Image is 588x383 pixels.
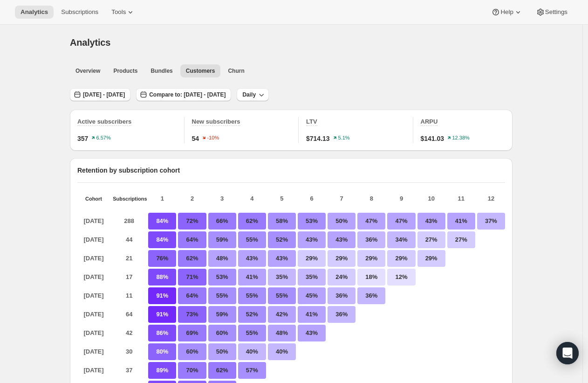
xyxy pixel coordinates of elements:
p: 10 [417,194,445,203]
text: -10% [207,135,219,141]
p: 43% [328,231,356,248]
p: 29% [298,250,326,267]
span: ARPU [421,118,438,125]
p: 12% [387,269,415,286]
p: 69% [178,325,206,341]
p: 8 [357,194,385,203]
span: [DATE] - [DATE] [83,91,125,98]
p: 11 [113,287,145,304]
p: 43% [238,250,266,267]
p: [DATE] [77,362,110,379]
span: 357 [77,134,88,143]
text: 6.57% [96,135,111,141]
p: 55% [268,287,296,304]
span: Compare to: [DATE] - [DATE] [149,91,226,98]
p: 41% [238,269,266,286]
p: 55% [238,231,266,248]
p: 64% [178,287,206,304]
p: 76% [148,250,176,267]
p: 35% [268,269,296,286]
p: 21 [113,250,145,267]
span: LTV [306,118,317,125]
p: 40% [238,343,266,360]
p: 66% [208,213,236,230]
p: 72% [178,213,206,230]
p: 86% [148,325,176,341]
span: $141.03 [421,134,444,143]
text: 12.38% [452,135,470,141]
p: 43% [417,213,445,230]
p: 5 [268,194,296,203]
p: 43% [298,231,326,248]
p: 60% [178,343,206,360]
p: [DATE] [77,306,110,323]
p: 50% [208,343,236,360]
p: [DATE] [77,325,110,341]
p: Retention by subscription cohort [77,166,505,175]
p: 9 [387,194,415,203]
p: 36% [357,231,385,248]
p: 57% [238,362,266,379]
span: Active subscribers [77,118,131,125]
p: 41% [447,213,475,230]
span: New subscribers [192,118,240,125]
p: 55% [238,325,266,341]
p: 71% [178,269,206,286]
p: 2 [178,194,206,203]
p: Cohort [77,196,110,202]
p: 29% [417,250,445,267]
span: Settings [545,8,567,16]
span: Overview [75,67,100,75]
p: 17 [113,269,145,286]
p: 29% [357,250,385,267]
p: 42 [113,325,145,341]
p: 42% [268,306,296,323]
p: 62% [178,250,206,267]
p: 53% [298,213,326,230]
p: 44 [113,231,145,248]
p: Subscriptions [113,196,145,202]
p: 18% [357,269,385,286]
p: 47% [387,213,415,230]
p: 58% [268,213,296,230]
p: 55% [238,287,266,304]
button: Subscriptions [55,6,104,19]
p: 55% [208,287,236,304]
span: Products [113,67,137,75]
p: 6 [298,194,326,203]
span: Subscriptions [61,8,98,16]
p: 50% [328,213,356,230]
p: 84% [148,213,176,230]
button: Daily [237,88,269,101]
p: [DATE] [77,343,110,360]
div: Open Intercom Messenger [556,342,579,364]
button: Compare to: [DATE] - [DATE] [136,88,231,101]
p: 1 [148,194,176,203]
p: 60% [208,325,236,341]
p: 40% [268,343,296,360]
p: 43% [268,250,296,267]
span: Customers [186,67,215,75]
p: 53% [208,269,236,286]
p: 59% [208,306,236,323]
span: $714.13 [306,134,330,143]
p: 34% [387,231,415,248]
p: 7 [328,194,356,203]
p: 52% [268,231,296,248]
p: 88% [148,269,176,286]
button: [DATE] - [DATE] [70,88,130,101]
button: Analytics [15,6,54,19]
p: 27% [417,231,445,248]
span: Analytics [21,8,48,16]
p: 43% [298,325,326,341]
p: [DATE] [77,250,110,267]
p: 29% [328,250,356,267]
p: 64% [178,231,206,248]
p: 89% [148,362,176,379]
p: [DATE] [77,231,110,248]
p: 37% [477,213,505,230]
p: 41% [298,306,326,323]
p: 62% [208,362,236,379]
text: 5.1% [338,135,349,141]
span: Churn [228,67,244,75]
